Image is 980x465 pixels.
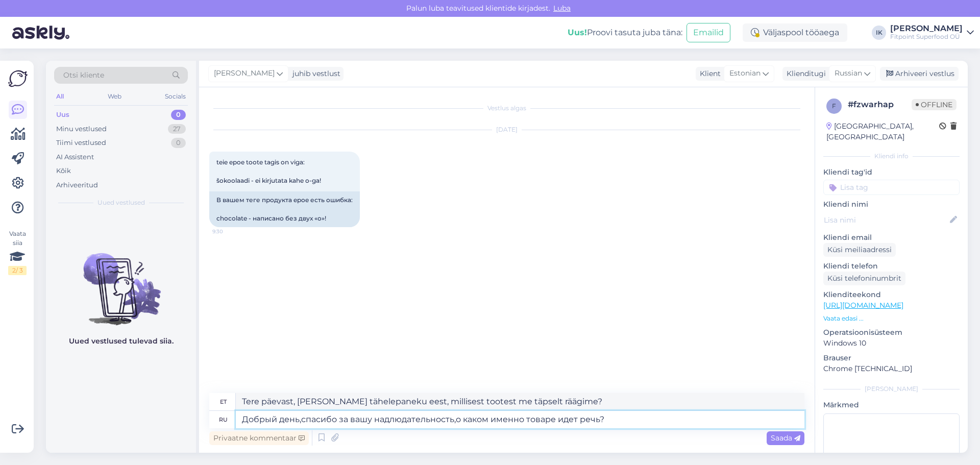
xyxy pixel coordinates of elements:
div: Klient [696,68,721,79]
div: В вашем теге продукта epoe есть ошибка: chocolate - написано без двух «о»! [209,191,360,227]
div: All [54,90,66,103]
div: 0 [171,110,186,120]
div: 0 [171,138,186,148]
span: Offline [912,99,957,110]
div: Väljaspool tööaega [743,23,847,42]
div: [GEOGRAPHIC_DATA], [GEOGRAPHIC_DATA] [826,121,939,142]
div: Vaata siia [8,229,27,275]
p: Klienditeekond [823,289,960,300]
div: Kõik [56,166,71,176]
div: Proovi tasuta juba täna: [568,27,682,39]
input: Lisa tag [823,180,960,195]
a: [PERSON_NAME]Fitpoint Superfood OÜ [890,25,974,41]
div: # fzwarhap [848,99,912,111]
span: f [832,102,836,110]
p: Kliendi telefon [823,261,960,272]
div: Socials [163,90,188,103]
div: Tiimi vestlused [56,138,106,148]
div: Vestlus algas [209,104,804,113]
span: 9:30 [212,228,251,235]
div: Küsi telefoninumbrit [823,272,905,285]
span: Otsi kliente [63,70,104,81]
a: [URL][DOMAIN_NAME] [823,301,903,310]
div: IK [872,26,886,40]
p: Märkmed [823,400,960,410]
img: No chats [46,235,196,327]
div: [DATE] [209,125,804,134]
div: ru [219,411,228,428]
p: Kliendi tag'id [823,167,960,178]
div: 2 / 3 [8,266,27,275]
div: Privaatne kommentaar [209,431,309,445]
span: Saada [771,433,800,443]
div: Fitpoint Superfood OÜ [890,33,963,41]
p: Kliendi nimi [823,199,960,210]
div: Klienditugi [782,68,826,79]
div: Kliendi info [823,152,960,161]
span: Estonian [729,68,761,79]
div: et [220,393,227,410]
div: 27 [168,124,186,134]
div: Arhiveeri vestlus [880,67,959,81]
img: Askly Logo [8,69,28,88]
div: Web [106,90,124,103]
p: Operatsioonisüsteem [823,327,960,338]
div: Uus [56,110,69,120]
span: [PERSON_NAME] [214,68,275,79]
p: Chrome [TECHNICAL_ID] [823,363,960,374]
b: Uus! [568,28,587,37]
span: Uued vestlused [97,198,145,207]
div: Küsi meiliaadressi [823,243,896,257]
div: AI Assistent [56,152,94,162]
div: [PERSON_NAME] [890,25,963,33]
textarea: Tere päevast, [PERSON_NAME] tähelepaneku eest, millisest tootest me täpselt räägime? [236,393,804,410]
span: Russian [835,68,862,79]
p: Vaata edasi ... [823,314,960,323]
div: Minu vestlused [56,124,107,134]
p: Uued vestlused tulevad siia. [69,336,174,347]
textarea: Добрый день,спасибо за вашу надлюдательность,о каком именно товаре идет речь? [236,411,804,428]
span: teie epoe toote tagis on viga: šokoolaadi - ei kirjutata kahe o-ga! [216,158,321,184]
p: Kliendi email [823,232,960,243]
input: Lisa nimi [824,214,948,226]
span: Luba [550,4,574,13]
p: Brauser [823,353,960,363]
p: Windows 10 [823,338,960,349]
div: [PERSON_NAME] [823,384,960,394]
button: Emailid [687,23,730,42]
div: Arhiveeritud [56,180,98,190]
div: juhib vestlust [288,68,340,79]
